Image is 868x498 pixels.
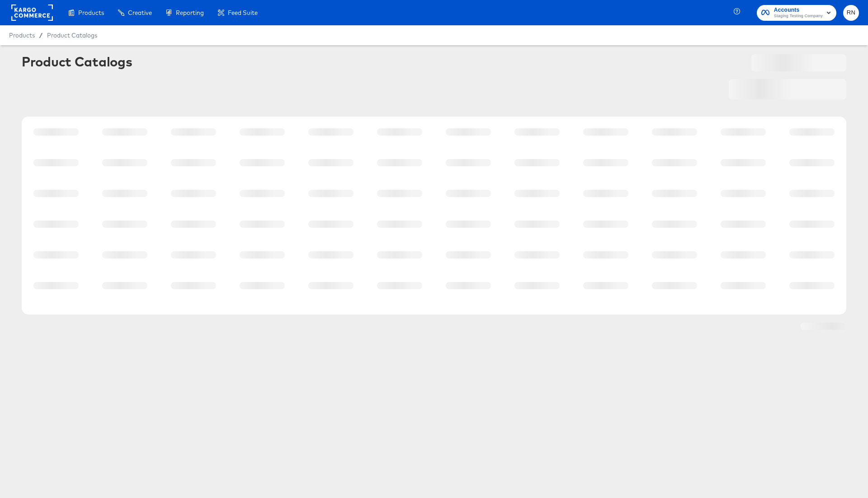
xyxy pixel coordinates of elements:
div: Product Catalogs [22,54,132,69]
span: RN [847,8,855,18]
span: Feed Suite [228,9,258,16]
span: Staging Testing Company [774,13,823,20]
span: Creative [128,9,152,16]
span: Products [9,32,35,39]
span: Products [78,9,104,16]
span: Reporting [176,9,204,16]
button: AccountsStaging Testing Company [757,5,836,21]
span: Accounts [774,5,823,15]
button: RN [843,5,859,21]
a: Product Catalogs [47,32,97,39]
span: / [35,32,47,39]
